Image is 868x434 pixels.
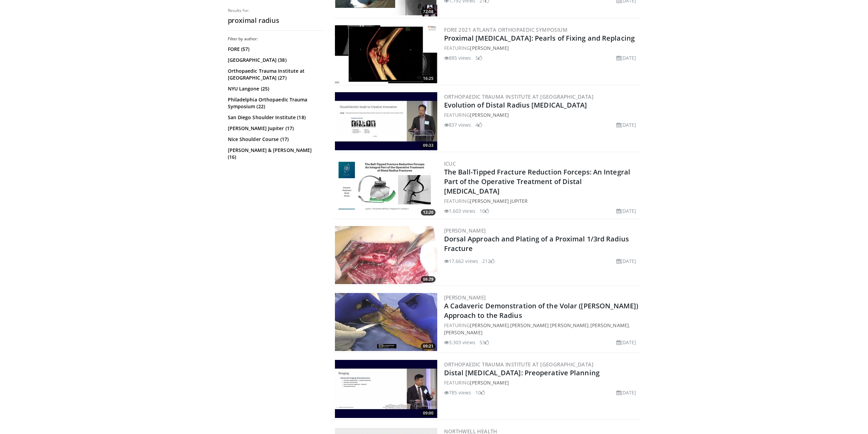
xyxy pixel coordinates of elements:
span: 08:29 [421,276,436,282]
img: edd4a696-d698-4b82-bf0e-950aa4961b3f.300x170_q85_crop-smart_upscale.jpg [335,226,437,284]
a: The Ball-Tipped Fracture Reduction Forceps: An Integral Part of the Operative Treatment of Distal... [444,167,631,196]
a: 09:33 [335,92,437,150]
li: 1,603 views [444,207,475,214]
a: Orthopaedic Trauma Institute at [GEOGRAPHIC_DATA] [444,93,594,100]
a: NYU Langone (25) [228,85,322,92]
span: 09:21 [421,343,436,349]
a: 08:29 [335,226,437,284]
a: [PERSON_NAME] [590,322,629,328]
a: [PERSON_NAME] [444,294,486,301]
a: [PERSON_NAME] [470,45,509,51]
a: [PERSON_NAME] [444,329,483,336]
a: [PERSON_NAME] [PERSON_NAME] [510,322,589,328]
a: A Cadaveric Demonstration of the Volar ([PERSON_NAME]) Approach to the Radius [444,301,638,320]
a: [GEOGRAPHIC_DATA] (38) [228,57,322,64]
div: FEATURING [444,379,639,386]
li: 10 [480,207,489,214]
a: 09:21 [335,293,437,351]
div: FEATURING , , , [444,322,639,336]
a: [PERSON_NAME] & [PERSON_NAME] (16) [228,147,322,160]
li: 885 views [444,54,471,61]
li: 212 [482,257,495,265]
span: 09:00 [421,410,436,416]
a: 12:20 [335,159,437,217]
a: FORE (57) [228,46,322,53]
a: [PERSON_NAME] [470,112,509,118]
li: 3,303 views [444,339,475,346]
a: Proximal [MEDICAL_DATA]: Pearls of Fixing and Replacing [444,33,635,43]
img: 81d7ee58-6712-4821-b33d-eed4fd13c26f.png.300x170_q85_crop-smart_upscale.png [335,159,437,217]
li: [DATE] [616,54,636,61]
li: [DATE] [616,389,636,396]
li: [DATE] [616,339,636,346]
a: Orthopaedic Trauma Institute at [GEOGRAPHIC_DATA] [444,361,594,368]
li: [DATE] [616,257,636,265]
img: 4795469e-eecd-4402-b426-6ee9ecba9996.300x170_q85_crop-smart_upscale.jpg [335,293,437,351]
p: Results for: [228,8,323,13]
a: FORE 2021 Atlanta Orthopaedic Symposium [444,26,568,33]
a: Evolution of Distal Radius [MEDICAL_DATA] [444,100,587,110]
a: [PERSON_NAME] [470,322,509,328]
li: 785 views [444,389,471,396]
li: 53 [480,339,489,346]
a: 09:00 [335,360,437,418]
li: 5 [475,54,482,61]
div: FEATURING [444,44,639,52]
span: 09:33 [421,142,436,149]
a: Orthopaedic Trauma Institute at [GEOGRAPHIC_DATA] (27) [228,68,322,81]
a: San Diego Shoulder Institute (18) [228,114,322,121]
a: [PERSON_NAME] [444,227,486,234]
h3: Filter by author: [228,36,323,42]
span: 16:25 [421,75,436,82]
img: e34d9f5b-351a-416d-b52d-2ea557668071.300x170_q85_crop-smart_upscale.jpg [335,92,437,150]
a: 16:25 [335,25,437,83]
a: Distal [MEDICAL_DATA]: Preoperative Planning [444,368,600,377]
div: FEATURING [444,111,639,118]
li: 10 [475,389,485,396]
a: Nice Shoulder Course (17) [228,136,322,143]
span: 72:08 [421,9,436,15]
img: dd7a5ae8-84d2-4ff8-9f0f-85491fede5f4.300x170_q85_crop-smart_upscale.jpg [335,25,437,83]
li: [DATE] [616,121,636,128]
li: 4 [475,121,482,128]
h2: proximal radius [228,16,323,25]
a: Philadelphia Orthopaedic Trauma Symposium (22) [228,96,322,110]
li: [DATE] [616,207,636,214]
a: [PERSON_NAME] [470,379,509,386]
span: 12:20 [421,209,436,215]
a: ICUC [444,160,456,167]
a: Dorsal Approach and Plating of a Proximal 1/3rd Radius Fracture [444,234,629,253]
a: [PERSON_NAME] Jupiter (17) [228,125,322,132]
li: 837 views [444,121,471,128]
img: 49ca61f4-be12-431f-8192-8b7482e2041b.300x170_q85_crop-smart_upscale.jpg [335,360,437,418]
a: [PERSON_NAME] Jupiter [470,198,528,204]
li: 17,662 views [444,257,478,265]
div: FEATURING [444,197,639,205]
